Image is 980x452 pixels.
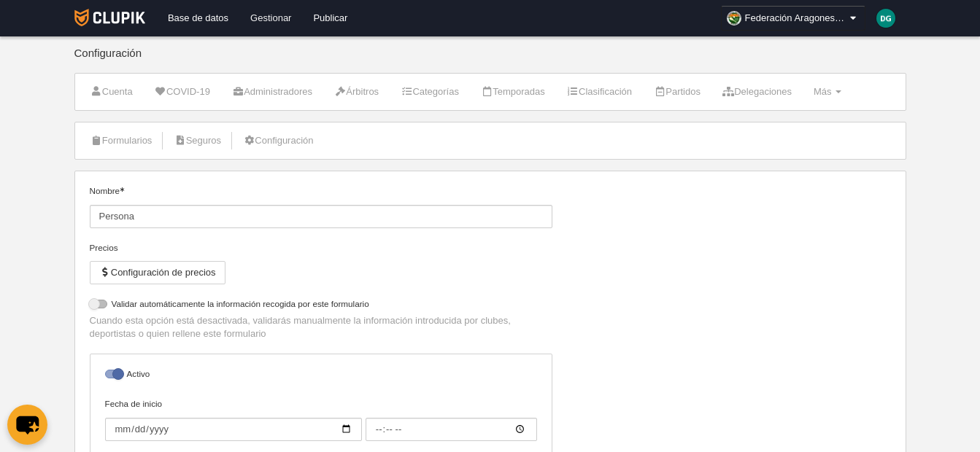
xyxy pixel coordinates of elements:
span: Federación Aragonesa de Pelota [745,11,847,26]
img: Clupik [74,9,145,26]
a: Formularios [82,130,161,152]
div: Precios [90,241,552,254]
label: Activo [105,367,537,384]
p: Cuando esta opción está desactivada, validarás manualmente la información introducida por clubes,... [90,314,552,340]
a: Administradores [224,81,320,103]
img: c2l6ZT0zMHgzMCZmcz05JnRleHQ9REcmYmc9MDA4OTdi.png [876,9,895,28]
a: COVID-19 [147,81,218,103]
label: Nombre [90,184,552,228]
label: Fecha de inicio [105,397,537,441]
button: chat-button [7,405,47,445]
input: Fecha de inicio [105,418,362,441]
a: Categorías [393,81,467,103]
a: Federación Aragonesa de Pelota [721,6,865,31]
a: Configuración [235,130,321,152]
i: Obligatorio [120,187,124,192]
div: Configuración [74,47,906,73]
label: Validar automáticamente la información recogida por este formulario [90,297,552,314]
a: Cuenta [82,81,141,103]
span: Más [814,86,832,97]
input: Nombre [90,205,552,228]
img: OaNUqngkLdpN.30x30.jpg [727,11,741,26]
input: Fecha de inicio [366,418,537,441]
a: Más [806,81,849,103]
a: Delegaciones [714,81,800,103]
a: Partidos [646,81,709,103]
a: Seguros [166,130,229,152]
button: Configuración de precios [90,261,225,284]
a: Clasificación [559,81,640,103]
a: Árbitros [326,81,387,103]
a: Temporadas [473,81,553,103]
